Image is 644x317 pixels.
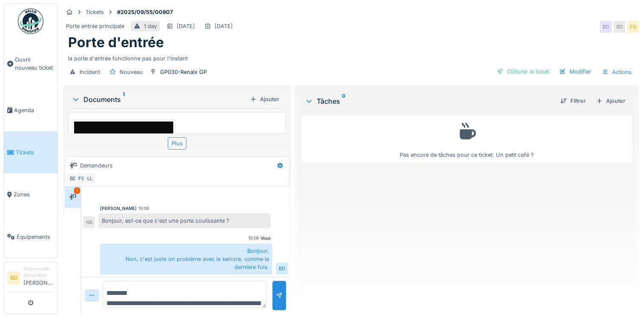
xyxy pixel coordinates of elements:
[260,235,271,241] div: Vous
[75,173,87,184] div: FG
[598,66,635,78] div: Actions
[307,119,627,159] div: Pas encore de tâches pour ce ticket. Un petit café ?
[4,216,57,258] a: Équipements
[80,68,100,76] div: Incident
[18,8,43,34] img: Badge_color-CXgf-gQk.svg
[80,161,113,170] div: Demandeurs
[4,89,57,131] a: Agenda
[98,213,271,228] div: Bonjour, est-ce que c'est une porte coulissante ?
[138,205,149,212] div: 10:06
[4,173,57,215] a: Zones
[14,190,54,198] span: Zones
[557,95,589,107] div: Filtrer
[123,94,125,105] sup: 1
[627,21,639,33] div: FG
[66,22,124,30] div: Porte entrée principale
[248,235,259,241] div: 10:08
[144,22,157,30] div: 1 day
[23,266,54,290] li: [PERSON_NAME]
[83,216,95,228] div: NB
[600,21,612,33] div: BD
[168,137,186,150] div: Plus
[74,187,80,194] div: 1
[342,96,346,106] sup: 0
[68,51,634,62] div: la porte d'entrée fonctionne pas pour l'instant
[276,263,288,275] div: BD
[114,8,176,16] strong: #2025/09/55/00807
[100,205,137,212] div: [PERSON_NAME]
[67,173,79,184] div: BD
[305,96,553,106] div: Tâches
[4,131,57,173] a: Tickets
[160,68,207,76] div: GP030-Renaix GP
[14,106,54,114] span: Agenda
[23,266,54,279] div: Responsable demandeur
[215,22,233,30] div: [DATE]
[16,148,54,156] span: Tickets
[100,243,272,275] div: Bonjour, Non, c'est juste un problème avec la serrure, comme la dernière fois.
[72,94,246,105] div: Documents
[15,56,54,72] span: Ouvrir nouveau ticket
[177,22,195,30] div: [DATE]
[246,93,283,105] div: Ajouter
[7,272,20,284] li: BD
[68,34,164,51] h1: Porte d'entrée
[4,39,57,89] a: Ouvrir nouveau ticket
[7,266,54,292] a: BD Responsable demandeur[PERSON_NAME]
[17,233,54,241] span: Équipements
[556,66,595,77] div: Modifier
[613,21,625,33] div: BD
[493,66,552,77] div: Clôturer le ticket
[120,68,143,76] div: Nouveau
[592,95,629,107] div: Ajouter
[86,8,104,16] div: Tickets
[84,173,96,184] div: LL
